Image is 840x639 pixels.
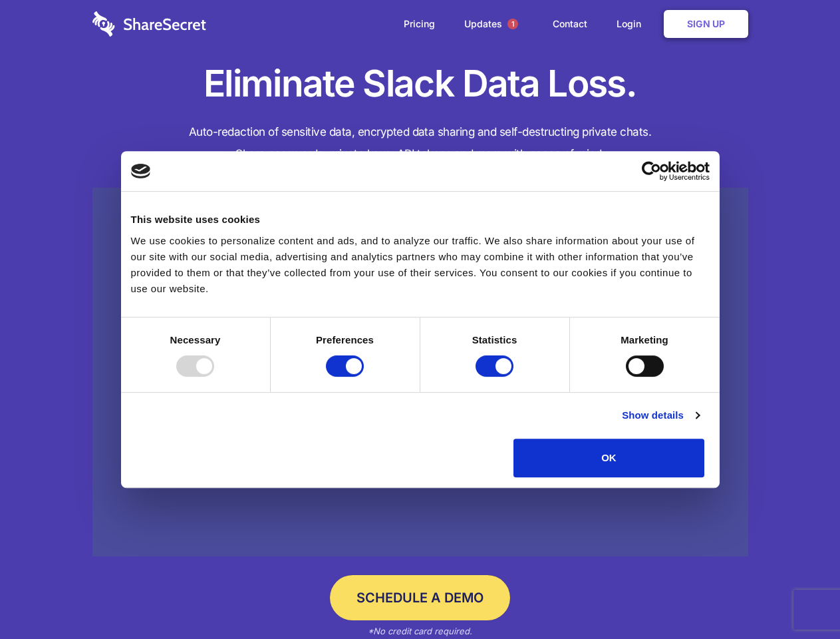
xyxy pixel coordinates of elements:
strong: Statistics [472,334,517,345]
strong: Marketing [621,334,668,345]
a: Login [603,3,661,45]
strong: Preferences [316,334,374,345]
em: *No credit card required. [368,626,472,636]
a: Sign Up [664,10,748,38]
a: Wistia video thumbnail [92,188,748,557]
span: 1 [507,19,518,29]
img: logo-wordmark-white-trans-d4663122ce5f474addd5e946df7df03e33cb6a1c49d2221995e7729f52c070b2.svg [92,11,206,37]
h4: Auto-redaction of sensitive data, encrypted data sharing and self-destructing private chats. Shar... [92,121,748,165]
div: This website uses cookies [131,212,710,228]
a: Usercentrics Cookiebot - opens in a new window [593,161,710,181]
button: OK [513,439,704,477]
a: Contact [539,3,601,45]
div: We use cookies to personalize content and ads, and to analyze our traffic. We also share informat... [131,233,710,297]
a: Schedule a Demo [330,575,510,620]
h1: Eliminate Slack Data Loss. [92,60,748,108]
img: logo [131,164,151,178]
strong: Necessary [170,334,221,345]
a: Show details [622,407,699,423]
a: Pricing [390,3,448,45]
